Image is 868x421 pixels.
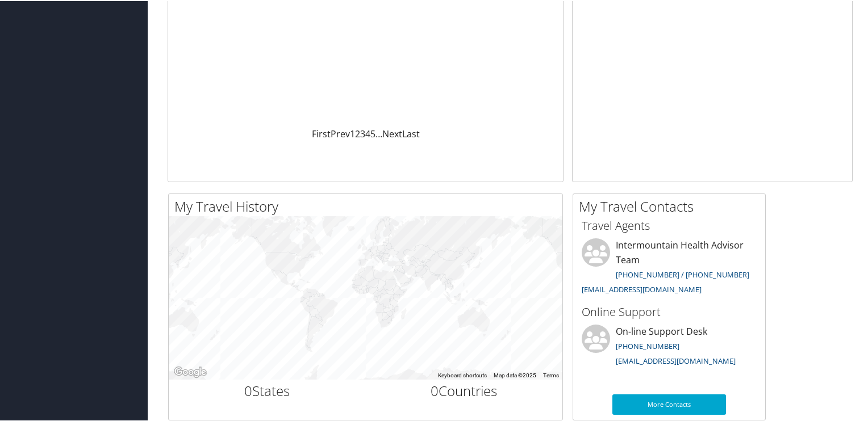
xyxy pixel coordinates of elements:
span: Map data ©2025 [494,371,536,377]
a: [PHONE_NUMBER] [616,340,679,350]
a: 1 [350,127,355,139]
h2: My Travel History [174,196,562,215]
a: Prev [331,127,350,139]
h2: Countries [374,380,554,399]
a: [EMAIL_ADDRESS][DOMAIN_NAME] [582,283,702,293]
h3: Travel Agents [582,217,757,233]
a: More Contacts [612,393,726,414]
a: Last [402,127,420,139]
li: On-line Support Desk [576,323,762,370]
a: 4 [365,127,370,139]
a: 2 [355,127,360,139]
a: 3 [360,127,365,139]
img: Google [172,364,209,378]
span: … [375,127,382,139]
a: Next [382,127,402,139]
h2: My Travel Contacts [579,196,765,215]
a: Terms (opens in new tab) [543,371,559,377]
h2: States [177,380,357,399]
a: [EMAIL_ADDRESS][DOMAIN_NAME] [616,355,736,365]
button: Keyboard shortcuts [438,371,487,378]
span: 0 [244,380,252,399]
a: First [312,127,331,139]
span: 0 [431,380,439,399]
h3: Online Support [582,303,757,319]
a: [PHONE_NUMBER] / [PHONE_NUMBER] [616,268,749,279]
li: Intermountain Health Advisor Team [576,237,762,298]
a: 5 [370,127,375,139]
a: Open this area in Google Maps (opens a new window) [172,364,209,378]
